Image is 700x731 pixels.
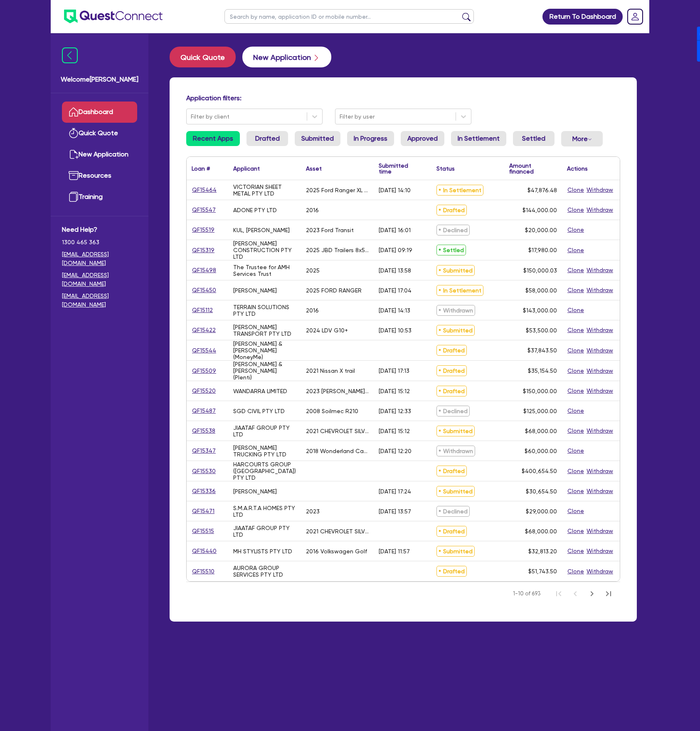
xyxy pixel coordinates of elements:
[523,388,557,394] span: $150,000.00
[192,506,215,516] a: QF15471
[509,163,557,174] div: Amount financed
[567,205,584,215] button: Clone
[62,144,137,165] a: New Application
[586,366,614,376] button: Withdraw
[567,285,584,295] button: Clone
[436,446,475,456] span: Withdrawn
[192,526,214,536] a: QF15515
[525,448,557,454] span: $60,000.00
[567,386,584,396] button: Clone
[567,305,584,315] button: Clone
[586,185,614,195] button: Withdraw
[62,250,137,268] a: [EMAIL_ADDRESS][DOMAIN_NAME]
[523,267,557,274] span: $150,000.03
[233,287,277,294] div: [PERSON_NAME]
[542,9,623,25] a: Return To Dashboard
[436,265,475,276] span: Submitted
[192,567,215,576] a: QF15510
[567,546,584,556] button: Clone
[233,424,296,438] div: JIAATAF GROUP PTY LTD
[436,305,475,316] span: Withdrawn
[436,386,467,396] span: Drafted
[567,225,584,235] button: Clone
[436,285,483,296] span: In Settlement
[586,325,614,335] button: Withdraw
[306,227,354,233] div: 2023 Ford Transit
[567,466,584,476] button: Clone
[379,388,410,394] div: [DATE] 15:12
[233,548,292,555] div: MH STYLISTS PTY LTD
[586,426,614,436] button: Withdraw
[192,285,217,295] a: QF15450
[379,227,411,233] div: [DATE] 16:01
[586,205,614,215] button: Withdraw
[306,327,348,334] div: 2024 LDV G10+
[379,448,412,454] div: [DATE] 12:20
[233,240,296,260] div: [PERSON_NAME] CONSTRUCTION PTY LTD
[306,367,355,374] div: 2021 Nissan X trail
[69,128,79,138] img: quick-quote
[586,285,614,295] button: Withdraw
[526,327,557,334] span: $53,500.00
[379,428,410,434] div: [DATE] 15:12
[69,149,79,159] img: new-application
[69,192,79,202] img: training
[242,47,331,67] a: New Application
[525,287,557,294] span: $58,000.00
[436,225,470,235] span: Declined
[186,131,240,146] a: Recent Apps
[567,486,584,496] button: Clone
[528,247,557,253] span: $17,980.00
[295,131,340,146] a: Submitted
[567,185,584,195] button: Clone
[451,131,506,146] a: In Settlement
[192,406,216,416] a: QF15487
[513,131,555,146] a: Settled
[306,187,369,193] div: 2025 Ford Ranger XL Double Cab Chassis
[233,183,296,197] div: VICTORIAN SHEET METAL PTY LTD
[306,508,320,515] div: 2023
[306,207,319,213] div: 2016
[528,568,557,575] span: $51,743.50
[192,245,215,255] a: QF15319
[567,406,584,416] button: Clone
[192,466,216,476] a: QF15530
[436,426,475,436] span: Submitted
[306,428,369,434] div: 2021 CHEVROLET SILVERADO
[436,406,470,416] span: Declined
[224,9,474,24] input: Search by name, application ID or mobile number...
[586,346,614,355] button: Withdraw
[69,171,79,181] img: resources
[379,267,411,274] div: [DATE] 13:58
[567,265,584,275] button: Clone
[170,47,242,67] a: Quick Quote
[526,508,557,515] span: $29,000.00
[436,185,483,196] span: In Settlement
[192,546,217,556] a: QF15440
[379,163,419,174] div: Submitted time
[233,444,296,458] div: [PERSON_NAME] TRUCKING PTY LTD
[233,207,277,213] div: ADONE PTY LTD
[192,325,216,335] a: QF15422
[233,388,287,394] div: WANDARRA LIMITED
[436,245,466,255] span: Settled
[62,186,137,208] a: Training
[567,245,584,255] button: Clone
[233,488,277,495] div: [PERSON_NAME]
[233,264,296,277] div: The Trustee for AMH Services Trust
[436,546,475,557] span: Submitted
[523,307,557,314] span: $143,000.00
[523,408,557,414] span: $125,000.00
[192,185,217,195] a: QF15464
[436,466,467,476] span: Drafted
[64,10,163,23] img: quest-connect-logo-blue
[233,565,296,578] div: AURORA GROUP SERVICES PTY LTD
[436,365,467,376] span: Drafted
[525,428,557,434] span: $68,000.00
[525,227,557,233] span: $20,000.00
[233,361,296,381] div: [PERSON_NAME] & [PERSON_NAME] (Plenti)
[527,347,557,354] span: $37,843.50
[567,446,584,456] button: Clone
[436,205,467,216] span: Drafted
[586,567,614,576] button: Withdraw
